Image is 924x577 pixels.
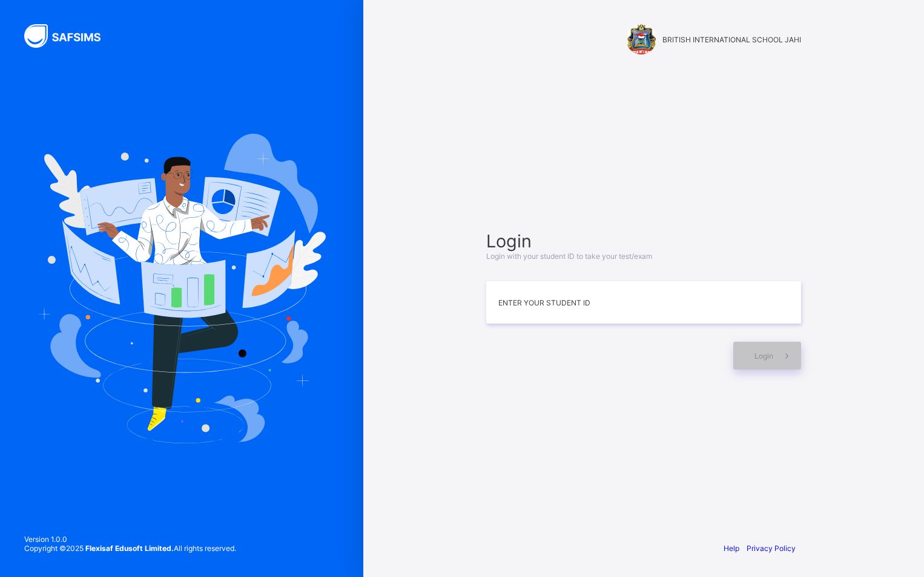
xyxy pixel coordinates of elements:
a: Privacy Policy [747,544,796,553]
span: Copyright © 2025 All rights reserved. [24,544,236,553]
strong: Flexisaf Edusoft Limited. [85,544,174,553]
img: SAFSIMS Logo [24,24,115,48]
span: BRITISH INTERNATIONAL SCHOOL JAHI [662,35,801,44]
span: Version 1.0.0 [24,535,236,544]
img: Hero Image [38,134,326,443]
a: Help [724,544,739,553]
span: Login with your student ID to take your test/exam [486,252,652,261]
span: Login [486,230,801,252]
span: Login [754,351,773,360]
